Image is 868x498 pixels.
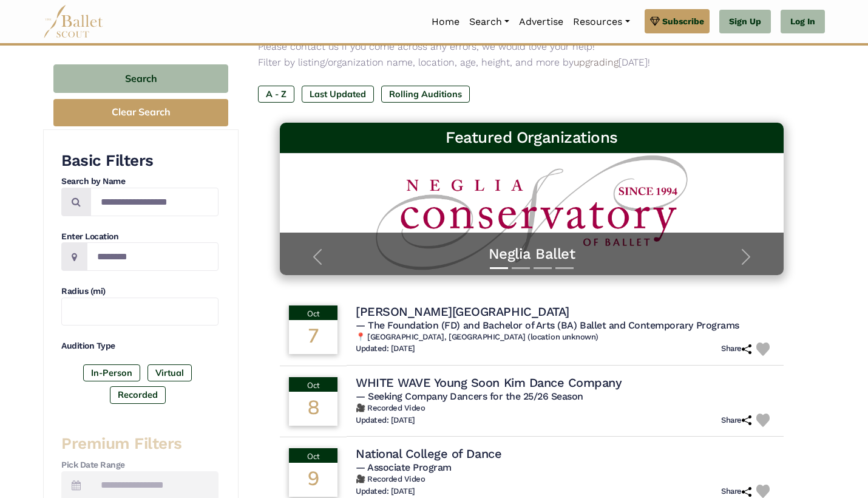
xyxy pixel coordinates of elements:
h4: Audition Type [61,340,219,352]
a: Search [464,9,514,35]
h6: Updated: [DATE] [356,415,415,426]
button: Slide 1 [490,261,508,275]
h4: Enter Location [61,231,219,243]
a: Subscribe [645,9,710,33]
h4: Pick Date Range [61,459,219,471]
span: — The Foundation (FD) and Bachelor of Arts (BA) Ballet and Contemporary Programs [356,319,739,331]
h3: Basic Filters [61,151,219,171]
h3: Premium Filters [61,434,219,454]
input: Search by names... [90,188,219,216]
h3: Featured Organizations [290,128,774,148]
label: Last Updated [302,86,374,103]
h6: Updated: [DATE] [356,344,415,354]
p: Please contact us if you come across any errors, we would love your help! [258,39,805,55]
label: Rolling Auditions [381,86,470,103]
label: In-Person [83,364,140,381]
button: Clear Search [53,99,228,126]
button: Slide 4 [555,261,574,275]
span: — Seeking Company Dancers for the 25/26 Season [356,391,583,402]
h6: Share [721,415,751,426]
div: 7 [289,320,337,354]
button: Slide 3 [534,261,552,275]
span: — Associate Program [356,462,452,473]
input: Location [87,242,219,271]
h6: Share [721,344,751,354]
span: Subscribe [662,15,704,28]
img: gem.svg [650,15,660,28]
div: 9 [289,463,337,497]
a: Resources [568,9,634,35]
div: Oct [289,305,337,320]
a: Log In [781,10,825,34]
h4: [PERSON_NAME][GEOGRAPHIC_DATA] [356,304,569,319]
a: Advertise [514,9,568,35]
h6: 🎥 Recorded Video [356,403,775,414]
h4: Search by Name [61,176,219,188]
button: Search [53,64,228,93]
a: Neglia Ballet [292,245,771,264]
h4: Radius (mi) [61,285,219,298]
h4: National College of Dance [356,446,501,462]
a: Home [427,9,464,35]
label: Recorded [110,386,166,403]
div: Oct [289,377,337,392]
label: Virtual [147,364,192,381]
a: Sign Up [719,10,771,34]
a: upgrading [574,56,619,68]
h6: Updated: [DATE] [356,486,415,497]
div: Oct [289,448,337,463]
h6: 🎥 Recorded Video [356,474,775,485]
h6: Share [721,486,751,497]
h4: WHITE WAVE Young Soon Kim Dance Company [356,375,622,391]
div: 8 [289,392,337,426]
p: Filter by listing/organization name, location, age, height, and more by [DATE]! [258,55,805,70]
h6: 📍 [GEOGRAPHIC_DATA], [GEOGRAPHIC_DATA] (location unknown) [356,332,775,343]
button: Slide 2 [512,261,530,275]
label: A - Z [258,86,294,103]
